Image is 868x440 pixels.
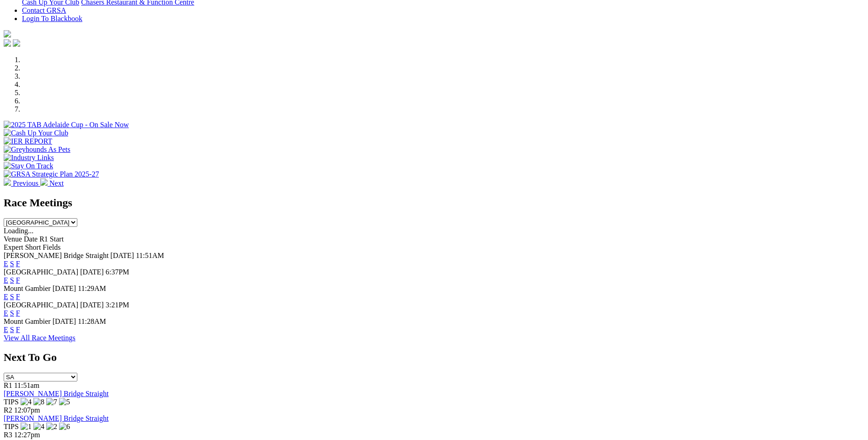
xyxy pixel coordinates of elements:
[10,309,14,317] a: S
[4,162,53,170] img: Stay On Track
[16,326,20,333] a: F
[4,390,108,397] a: [PERSON_NAME] Bridge Straight
[10,293,14,300] a: S
[40,178,48,186] img: chevron-right-pager-white.svg
[16,276,20,284] a: F
[21,398,32,406] img: 4
[4,276,8,284] a: E
[43,243,60,251] span: Fields
[33,423,44,431] img: 4
[4,243,23,251] span: Expert
[13,179,38,187] span: Previous
[80,301,104,309] span: [DATE]
[4,326,8,333] a: E
[4,301,78,309] span: [GEOGRAPHIC_DATA]
[4,317,51,325] span: Mount Gambier
[4,260,8,268] a: E
[4,39,11,47] img: facebook.svg
[106,268,129,276] span: 6:37PM
[4,284,51,292] span: Mount Gambier
[78,317,106,325] span: 11:28AM
[46,423,57,431] img: 2
[106,301,129,309] span: 3:21PM
[4,398,19,406] span: TIPS
[4,227,33,235] span: Loading...
[4,145,70,154] img: Greyhounds As Pets
[53,284,76,292] span: [DATE]
[16,260,20,268] a: F
[4,414,108,422] a: [PERSON_NAME] Bridge Straight
[4,293,8,300] a: E
[14,406,40,414] span: 12:07pm
[4,381,12,389] span: R1
[4,154,54,162] img: Industry Links
[4,351,864,364] h2: Next To Go
[78,284,106,292] span: 11:29AM
[59,398,70,406] img: 5
[4,30,11,38] img: logo-grsa-white.png
[33,398,44,406] img: 8
[4,235,22,243] span: Venue
[40,179,64,187] a: Next
[46,398,57,406] img: 7
[10,326,14,333] a: S
[16,293,20,300] a: F
[13,39,20,47] img: twitter.svg
[22,15,82,22] a: Login To Blackbook
[10,260,14,268] a: S
[4,334,75,342] a: View All Race Meetings
[4,179,40,187] a: Previous
[136,252,164,259] span: 11:51AM
[110,252,134,259] span: [DATE]
[39,235,64,243] span: R1 Start
[22,6,66,14] a: Contact GRSA
[49,179,64,187] span: Next
[4,406,12,414] span: R2
[4,309,8,317] a: E
[4,137,52,145] img: IER REPORT
[4,170,99,178] img: GRSA Strategic Plan 2025-27
[4,252,108,259] span: [PERSON_NAME] Bridge Straight
[25,243,41,251] span: Short
[4,178,11,186] img: chevron-left-pager-white.svg
[4,423,19,430] span: TIPS
[24,235,38,243] span: Date
[4,268,78,276] span: [GEOGRAPHIC_DATA]
[14,431,40,439] span: 12:27pm
[4,121,129,129] img: 2025 TAB Adelaide Cup - On Sale Now
[4,197,864,209] h2: Race Meetings
[4,431,12,439] span: R3
[21,423,32,431] img: 1
[80,268,104,276] span: [DATE]
[14,381,39,389] span: 11:51am
[16,309,20,317] a: F
[4,129,68,137] img: Cash Up Your Club
[10,276,14,284] a: S
[59,423,70,431] img: 6
[53,317,76,325] span: [DATE]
